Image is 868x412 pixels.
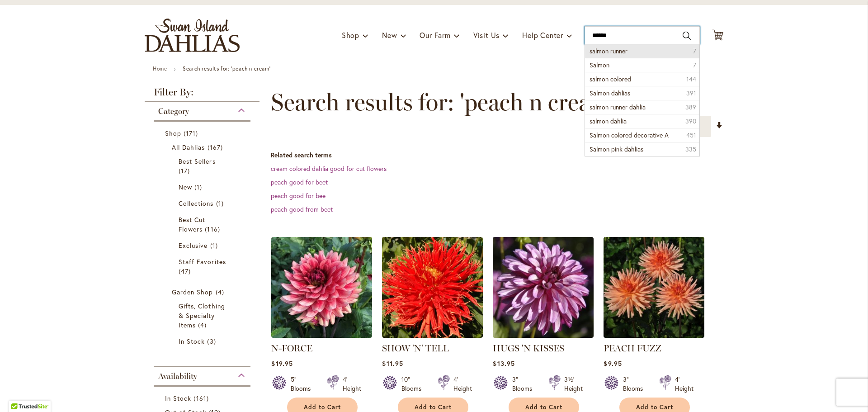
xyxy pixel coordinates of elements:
[194,182,204,192] span: 1
[271,359,292,368] span: $19.95
[685,145,696,154] span: 335
[604,359,622,368] span: $9.95
[590,103,646,111] span: salmon runner dahlia
[512,375,538,393] div: 3" Blooms
[207,336,218,346] span: 3
[493,359,514,368] span: $13.95
[686,131,696,140] span: 451
[179,183,192,191] span: New
[401,375,427,393] div: 10" Blooms
[343,375,361,393] div: 4' Height
[590,117,627,125] span: salmon dahlia
[179,241,208,250] span: Exclusive
[7,380,32,405] iframe: Launch Accessibility Center
[165,394,191,403] span: In Stock
[165,129,181,137] span: Shop
[179,337,205,346] span: In Stock
[525,403,562,411] span: Add to Cart
[145,87,259,102] strong: Filter By:
[604,343,661,354] a: PEACH FUZZ
[453,375,472,393] div: 4' Height
[342,30,359,40] span: Shop
[271,191,325,200] a: peach good for bee
[193,393,211,403] span: 161
[165,393,241,403] a: In Stock 161
[493,331,594,340] a: HUGS 'N KISSES
[179,302,225,329] span: Gifts, Clothing & Specialty Items
[172,287,235,297] a: Garden Shop
[271,237,372,338] img: N-FORCE
[172,288,213,296] span: Garden Shop
[179,257,226,266] span: Staff Favorites
[184,128,200,138] span: 171
[590,89,630,97] span: Salmon dahlias
[271,343,312,354] a: N-FORCE
[291,375,316,393] div: 5" Blooms
[473,30,500,40] span: Visit Us
[179,301,228,330] a: Gifts, Clothing &amp; Specialty Items
[158,106,189,116] span: Category
[183,65,270,72] strong: Search results for: 'peach n cream'
[271,178,328,186] a: peach good for beet
[205,224,222,234] span: 116
[271,89,614,116] span: Search results for: 'peach n cream'
[623,375,648,393] div: 3" Blooms
[179,266,193,276] span: 47
[179,182,228,192] a: New
[210,241,220,250] span: 1
[382,30,397,40] span: New
[590,145,643,153] span: Salmon pink dahlias
[158,371,197,381] span: Availability
[493,237,594,338] img: HUGS 'N KISSES
[216,199,226,208] span: 1
[382,237,483,338] img: SHOW 'N' TELL
[693,61,696,70] span: 7
[636,403,673,411] span: Add to Cart
[564,375,583,393] div: 3½' Height
[590,75,631,83] span: salmon colored
[179,156,228,175] a: Best Sellers
[590,131,669,139] span: Salmon colored decorative A
[179,166,192,175] span: 17
[172,143,205,152] span: All Dahlias
[415,403,452,411] span: Add to Cart
[604,237,704,338] img: PEACH FUZZ
[179,157,216,166] span: Best Sellers
[675,375,693,393] div: 4' Height
[522,30,563,40] span: Help Center
[172,142,235,152] a: All Dahlias
[420,30,450,40] span: Our Farm
[604,331,704,340] a: PEACH FUZZ
[683,28,691,43] button: Search
[686,89,696,98] span: 391
[271,164,387,173] a: cream colored dahlia good for cut flowers
[493,343,564,354] a: HUGS 'N KISSES
[145,19,240,52] a: store logo
[271,205,333,213] a: peach good from beet
[685,103,696,112] span: 389
[179,257,228,276] a: Staff Favorites
[179,199,228,208] a: Collections
[165,128,241,138] a: Shop
[271,331,372,340] a: N-FORCE
[179,241,228,250] a: Exclusive
[216,287,226,297] span: 4
[590,47,627,55] span: salmon runner
[693,47,696,56] span: 7
[208,142,225,152] span: 167
[382,331,483,340] a: SHOW 'N' TELL
[382,359,403,368] span: $11.95
[590,61,609,69] span: Salmon
[304,403,341,411] span: Add to Cart
[685,117,696,126] span: 390
[179,215,205,233] span: Best Cut Flowers
[382,343,449,354] a: SHOW 'N' TELL
[179,215,228,234] a: Best Cut Flowers
[271,151,723,160] dt: Related search terms
[198,320,209,330] span: 4
[686,75,696,84] span: 144
[153,65,167,72] a: Home
[179,336,228,346] a: In Stock
[179,199,214,208] span: Collections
